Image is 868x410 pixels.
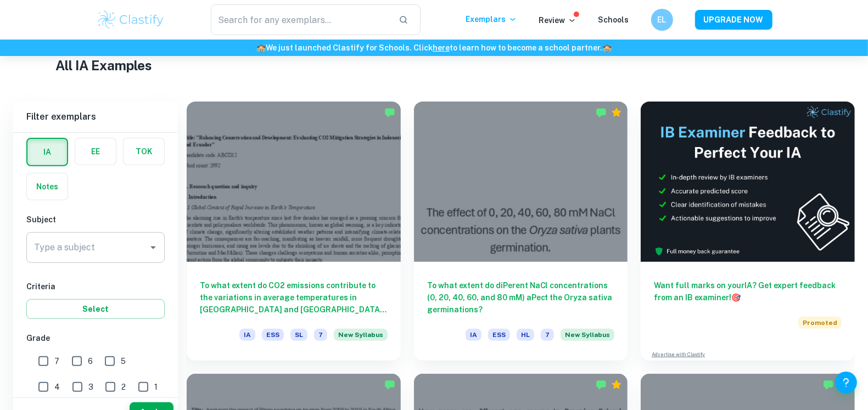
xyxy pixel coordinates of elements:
img: Thumbnail [641,102,855,262]
span: 7 [541,329,554,341]
a: Schools [598,15,629,24]
span: SL [290,329,307,341]
a: Want full marks on yourIA? Get expert feedback from an IB examiner!PromotedAdvertise with Clastify [641,102,855,361]
h6: EL [656,14,668,26]
img: Marked [823,379,834,390]
span: ESS [488,329,510,341]
button: Notes [27,173,68,200]
a: To what extent do diPerent NaCl concentrations (0, 20, 40, 60, and 80 mM) aPect the Oryza sativa ... [414,102,628,361]
img: Marked [384,107,395,118]
span: 5 [121,355,126,367]
div: Premium [611,107,622,118]
a: To what extent do CO2 emissions contribute to the variations in average temperatures in [GEOGRAPH... [187,102,401,361]
span: 6 [88,355,93,367]
span: IA [466,329,481,341]
button: Help and Feedback [835,372,857,394]
span: HL [517,329,534,341]
span: 2 [121,381,126,393]
span: 4 [54,381,60,393]
button: EE [75,138,116,165]
img: Marked [596,107,607,118]
span: IA [239,329,255,341]
img: Marked [384,379,395,390]
div: Premium [611,379,622,390]
span: 1 [154,381,158,393]
a: Advertise with Clastify [652,351,705,358]
button: TOK [124,138,164,165]
h6: To what extent do diPerent NaCl concentrations (0, 20, 40, 60, and 80 mM) aPect the Oryza sativa ... [427,279,615,316]
img: Marked [596,379,607,390]
span: 7 [54,355,59,367]
span: 3 [88,381,93,393]
span: 🏫 [256,43,266,52]
button: Select [26,299,165,319]
span: New Syllabus [334,329,388,341]
input: Search for any exemplars... [211,4,390,35]
p: Exemplars [466,13,517,25]
button: EL [651,9,673,31]
h1: All IA Examples [55,55,813,75]
h6: Grade [26,332,165,344]
span: New Syllabus [561,329,614,341]
span: 🏫 [602,43,612,52]
span: Promoted [798,317,842,329]
span: 7 [314,329,327,341]
h6: Criteria [26,280,165,293]
span: ESS [262,329,284,341]
button: IA [27,139,67,165]
h6: Filter exemplars [13,102,178,132]
button: UPGRADE NOW [695,10,772,30]
div: Starting from the May 2026 session, the ESS IA requirements have changed. We created this exempla... [334,329,388,347]
h6: Subject [26,214,165,226]
a: here [433,43,450,52]
img: Clastify logo [96,9,166,31]
h6: To what extent do CO2 emissions contribute to the variations in average temperatures in [GEOGRAPH... [200,279,388,316]
button: Open [145,240,161,255]
div: Starting from the May 2026 session, the ESS IA requirements have changed. We created this exempla... [561,329,614,347]
span: 🎯 [731,293,741,302]
h6: Want full marks on your IA ? Get expert feedback from an IB examiner! [654,279,842,304]
p: Review [539,14,576,26]
h6: We just launched Clastify for Schools. Click to learn how to become a school partner. [2,42,866,54]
